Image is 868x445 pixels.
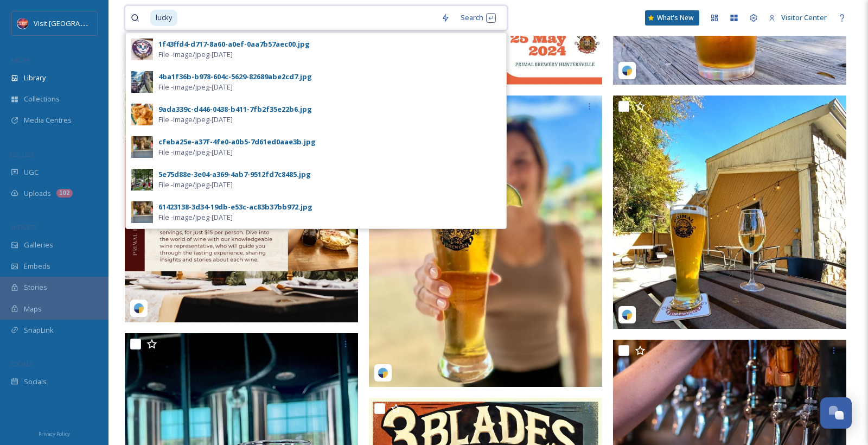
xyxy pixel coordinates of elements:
img: primalbrewery -18004069490608434.jpg [613,96,846,329]
img: 61c314a9-2dd1-4a0f-b49c-d52580c66ad5.jpg [131,169,153,190]
img: f044ad72-7188-4223-b48a-5edef361c224.jpg [131,71,153,93]
span: UGC [24,167,39,177]
span: SnapLink [24,325,54,335]
span: File - image/jpeg - [DATE] [158,115,233,125]
div: 5e75d88e-3e04-a369-4ab7-9512fd7c8485.jpg [158,169,311,180]
div: 9ada339c-d446-0438-b411-7fb2f35e22b6.jpg [158,104,312,115]
a: Privacy Policy [39,427,70,440]
div: 4ba1f36b-b978-604c-5629-82689abe2cd7.jpg [158,72,312,82]
img: snapsea-logo.png [622,309,633,320]
span: Library [24,73,46,83]
span: Galleries [24,240,53,250]
img: snapsea-logo.png [378,367,388,378]
span: SOCIALS [11,360,33,368]
div: cfeba25e-a37f-4fe0-a0b5-7d61ed0aae3b.jpg [158,137,316,147]
img: 14aa139f-a9b0-48df-8898-d8bd8f49f8c3.jpg [131,201,153,223]
span: Stories [24,282,47,293]
a: What's New [645,10,699,26]
span: Visit [GEOGRAPHIC_DATA][PERSON_NAME] [34,18,171,28]
img: primalbrewery -4236199.jpg [369,96,602,387]
a: Visitor Center [763,7,832,28]
span: Collections [24,94,60,104]
span: MEDIA [11,56,30,64]
span: File - image/jpeg - [DATE] [158,212,233,223]
span: Maps [24,304,42,314]
img: snapsea-logo.png [622,65,633,76]
div: 102 [56,189,73,198]
span: COLLECT [11,150,34,158]
span: Privacy Policy [39,430,70,437]
div: 1f43ffd4-d717-8a60-a0ef-0aa7b57aec00.jpg [158,39,310,49]
span: File - image/jpeg - [DATE] [158,49,233,60]
span: Visitor Center [781,12,827,22]
span: File - image/jpeg - [DATE] [158,147,233,157]
button: Open Chat [820,397,852,429]
div: 61423138-3d34-19db-e53c-ac83b37bb972.jpg [158,202,312,212]
img: Logo%20Image.png [17,18,28,29]
span: Media Centres [24,115,72,125]
span: lucky [150,10,177,26]
span: Uploads [24,188,51,199]
img: 364c284a-dab9-4d2b-aa4b-9dcac4d198c5.jpg [131,136,153,158]
img: bc37c130-10ff-40ca-bbf9-4648e4581baf.jpg [131,39,153,60]
div: Search [455,7,501,28]
span: WIDGETS [11,223,36,231]
span: Socials [24,377,47,387]
img: primalbrewery -17941079378729108.jpg [125,89,358,322]
span: File - image/jpeg - [DATE] [158,82,233,92]
span: Embeds [24,261,50,271]
img: snapsea-logo.png [133,303,144,314]
span: File - image/jpeg - [DATE] [158,180,233,190]
img: c6bdb027-4586-404f-99ff-a61a9aca31ed.jpg [131,104,153,125]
